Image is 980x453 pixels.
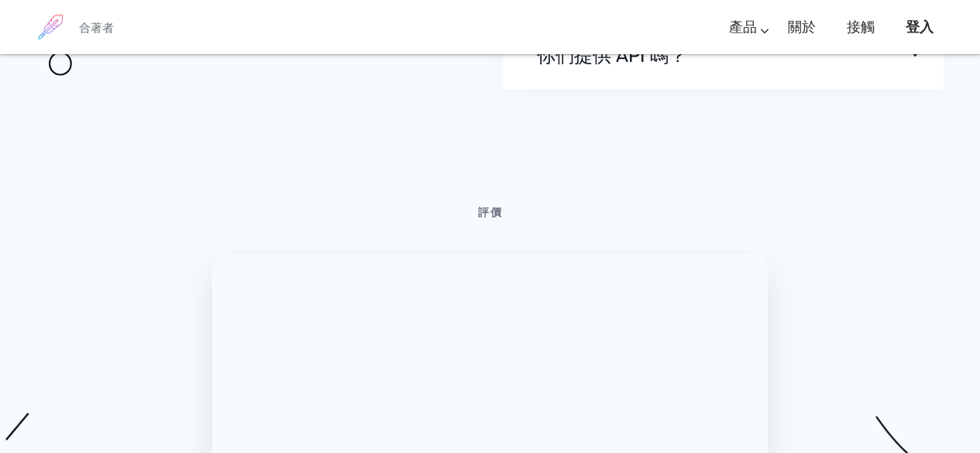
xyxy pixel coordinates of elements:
font: 接觸 [847,19,875,36]
button: 你們提供 API 嗎？ [502,19,944,91]
a: 接觸 [847,5,875,50]
a: 登入 [906,5,934,50]
font: 合著者 [79,19,114,36]
font: 產品 [729,19,757,36]
font: 評價 [478,206,502,218]
font: 登入 [906,19,934,36]
a: 關於 [788,5,816,50]
a: 產品 [729,5,757,50]
font: 你們提供 API 嗎？ [537,44,687,66]
font: 關於 [788,19,816,36]
img: 品牌標誌 [31,8,70,46]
